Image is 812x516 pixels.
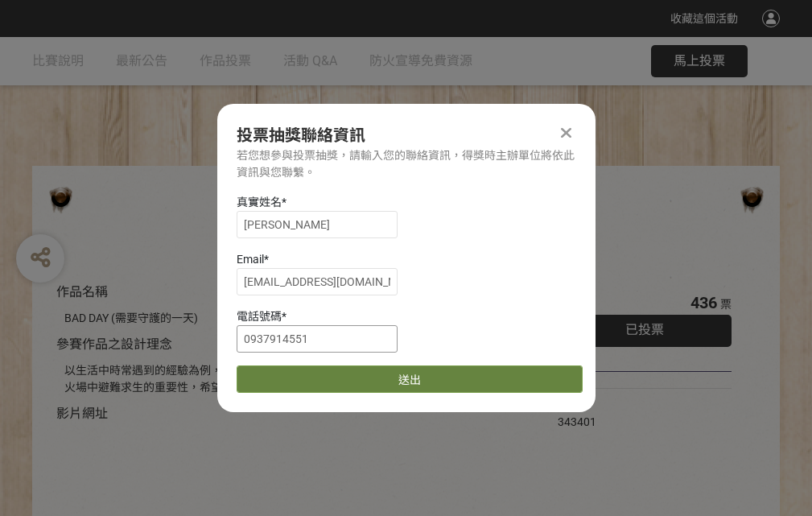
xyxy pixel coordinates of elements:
div: 投票抽獎聯絡資訊 [237,123,576,147]
span: 電話號碼 [237,310,282,323]
span: 參賽作品之設計理念 [56,336,172,352]
div: BAD DAY (需要守護的一天) [64,310,509,327]
a: 活動 Q&A [283,37,337,85]
div: 若您想參與投票抽獎，請輸入您的聯絡資訊，得獎時主辦單位將依此資訊與您聯繫。 [237,147,576,181]
span: 最新公告 [116,53,167,68]
a: 防火宣導免費資源 [369,37,472,85]
iframe: Facebook Share [600,397,681,413]
a: 比賽說明 [32,37,84,85]
span: 防火宣導免費資源 [369,53,472,68]
a: 作品投票 [200,37,251,85]
span: 活動 Q&A [283,53,337,68]
span: 436 [690,293,717,312]
button: 馬上投票 [651,45,748,77]
span: 收藏這個活動 [670,12,738,25]
span: Email [237,253,264,266]
span: 比賽說明 [32,53,84,68]
div: 以生活中時常遇到的經驗為例，透過對比的方式宣傳住宅用火災警報器、家庭逃生計畫及火場中避難求生的重要性，希望透過趣味的短影音讓更多人認識到更多的防火觀念。 [64,362,509,396]
span: 已投票 [625,322,664,337]
span: 真實姓名 [237,196,282,208]
button: 送出 [237,365,583,393]
span: 票 [720,298,732,311]
span: 作品投票 [200,53,251,68]
a: 最新公告 [116,37,167,85]
span: 影片網址 [56,406,108,421]
span: 馬上投票 [674,53,725,68]
span: 作品名稱 [56,284,108,299]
